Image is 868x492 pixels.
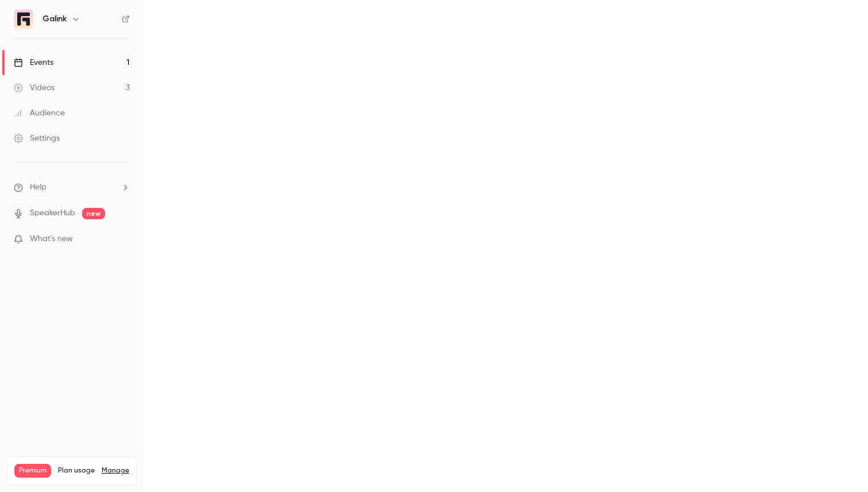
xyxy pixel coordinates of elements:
[58,466,95,475] span: Plan usage
[14,133,60,144] div: Settings
[42,13,67,25] h6: Galink
[14,82,55,94] div: Videos
[102,466,129,475] a: Manage
[30,233,73,245] span: What's new
[14,57,53,68] div: Events
[14,10,33,28] img: Galink
[14,181,130,193] li: help-dropdown-opener
[14,107,65,119] div: Audience
[82,208,105,219] span: new
[30,207,75,219] a: SpeakerHub
[14,464,51,478] span: Premium
[30,181,46,193] span: Help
